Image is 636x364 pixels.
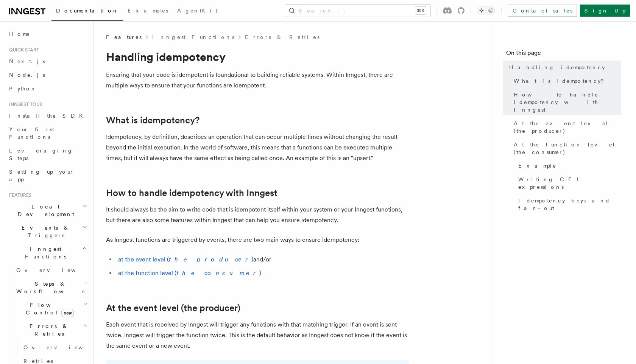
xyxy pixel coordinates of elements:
a: Home [6,27,89,41]
span: new [61,309,74,317]
span: Leveraging Steps [9,148,73,161]
span: Setting up your app [9,169,74,182]
a: Sign Up [580,5,630,17]
a: Inngest Functions [152,33,234,41]
a: Overview [13,263,89,277]
span: Quick start [6,47,39,53]
span: At the event level (the producer) [514,120,621,135]
a: at the function level (the consumer) [118,269,261,277]
a: What is idempotency? [511,74,621,88]
p: Each event that is received by Inngest will trigger any functions with that matching trigger. If ... [106,319,409,351]
span: At the function level (the consumer) [514,141,621,156]
a: Contact sales [508,5,577,17]
kbd: ⌘K [415,7,426,14]
a: Next.js [6,54,89,68]
button: Errors & Retries [13,319,89,341]
span: Inngest Functions [6,245,82,260]
span: Retries [23,358,53,364]
p: It should always be the aim to write code that is idempotent itself within your system or your In... [106,204,409,226]
a: Python [6,82,89,95]
span: Writing CEL expressions [518,176,621,191]
span: Handling idempotency [509,64,605,71]
a: At the event level (the producer) [106,303,240,313]
span: Python [9,86,37,92]
a: Setting up your app [6,165,89,186]
span: Your first Functions [9,126,54,140]
a: Install the SDK [6,109,89,123]
a: Leveraging Steps [6,144,89,165]
button: Toggle dark mode [477,6,495,15]
a: What is idempotency? [106,115,200,126]
span: Overview [16,267,94,273]
a: Idempotency keys and fan-out [515,194,621,215]
a: Examples [123,2,173,20]
a: Overview [20,341,89,354]
span: Steps & Workflows [13,280,84,295]
p: As Inngest functions are triggered by events, there are two main ways to ensure idempotency: [106,235,409,245]
a: Your first Functions [6,123,89,144]
li: and/or [116,254,409,265]
button: Flow Controlnew [13,298,89,319]
span: Events & Triggers [6,224,83,239]
a: Node.js [6,68,89,82]
span: Home [9,30,30,38]
a: at the event level (the producer) [118,256,253,263]
a: Handling idempotency [506,61,621,74]
em: the producer [169,256,251,263]
span: Example [518,162,556,170]
span: Features [6,192,31,198]
span: How to handle idempotency with Inngest [514,91,621,114]
span: Local Development [6,203,83,218]
button: Search...⌘K [285,5,430,17]
span: Examples [128,8,168,14]
span: Flow Control [13,301,83,316]
a: Example [515,159,621,173]
h1: Handling idempotency [106,50,409,64]
h4: On this page [506,48,621,61]
a: AgentKit [173,2,222,20]
a: How to handle idempotency with Inngest [511,88,621,117]
button: Events & Triggers [6,221,89,242]
a: Documentation [51,2,123,21]
p: Idempotency, by definition, describes an operation that can occur multiple times without changing... [106,132,409,163]
a: Writing CEL expressions [515,173,621,194]
span: Documentation [56,8,118,14]
a: Errors & Retries [245,33,320,41]
button: Inngest Functions [6,242,89,263]
a: How to handle idempotency with Inngest [106,188,277,198]
span: Overview [23,344,101,350]
em: the consumer [176,269,259,277]
span: Errors & Retries [13,322,82,338]
span: Idempotency keys and fan-out [518,197,621,212]
a: At the event level (the producer) [511,117,621,138]
span: Install the SDK [9,113,87,119]
button: Local Development [6,200,89,221]
span: AgentKit [177,8,217,14]
span: Node.js [9,72,45,78]
span: Features [106,33,142,41]
span: Next.js [9,58,45,64]
a: At the function level (the consumer) [511,138,621,159]
p: Ensuring that your code is idempotent is foundational to building reliable systems. Within Innges... [106,70,409,91]
span: Inngest tour [6,101,42,107]
span: What is idempotency? [514,77,609,85]
button: Steps & Workflows [13,277,89,298]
